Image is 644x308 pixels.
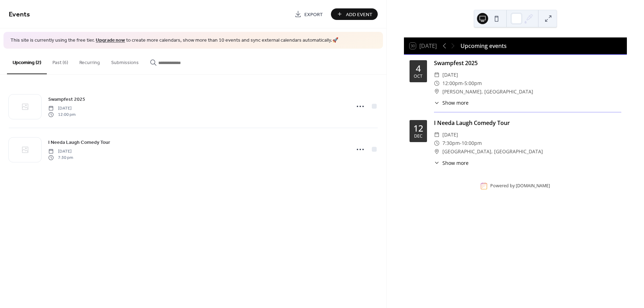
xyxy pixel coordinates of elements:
[304,11,323,18] span: Export
[463,79,464,87] span: -
[414,74,422,79] div: Oct
[414,134,422,139] div: Dec
[442,147,543,156] span: [GEOGRAPHIC_DATA], [GEOGRAPHIC_DATA]
[346,11,372,18] span: Add Event
[434,99,469,106] button: ​Show more
[416,64,421,73] div: 4
[434,119,621,127] div: I Needa Laugh Comedy Tour
[106,49,144,73] button: Submissions
[442,131,458,139] span: [DATE]
[434,59,621,67] div: Swampfest 2025
[434,147,440,156] div: ​
[442,159,469,167] span: Show more
[462,139,482,147] span: 10:00pm
[48,95,85,103] a: Swampfest 2025
[48,138,110,146] a: I Needa Laugh Comedy Tour
[490,183,550,189] div: Powered by
[442,79,463,87] span: 12:00pm
[96,36,125,45] a: Upgrade now
[434,79,440,87] div: ​
[434,131,440,139] div: ​
[461,42,507,50] div: Upcoming events
[434,159,440,167] div: ​
[10,37,338,44] span: This site is currently using the free tier. to create more calendars, show more than 10 events an...
[413,124,423,133] div: 12
[516,183,550,189] a: [DOMAIN_NAME]
[434,87,440,96] div: ​
[7,49,47,74] button: Upcoming (2)
[434,99,440,106] div: ​
[74,49,106,73] button: Recurring
[434,139,440,147] div: ​
[9,8,30,21] span: Events
[48,155,73,161] span: 7:30 pm
[48,139,110,146] span: I Needa Laugh Comedy Tour
[464,79,482,87] span: 5:00pm
[442,71,458,79] span: [DATE]
[289,8,328,20] a: Export
[48,148,73,154] span: [DATE]
[442,87,533,96] span: [PERSON_NAME], [GEOGRAPHIC_DATA]
[47,49,74,73] button: Past (6)
[48,112,75,118] span: 12:00 pm
[48,105,75,111] span: [DATE]
[331,8,378,20] button: Add Event
[442,99,469,106] span: Show more
[434,159,469,167] button: ​Show more
[434,71,440,79] div: ​
[460,139,462,147] span: -
[442,139,460,147] span: 7:30pm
